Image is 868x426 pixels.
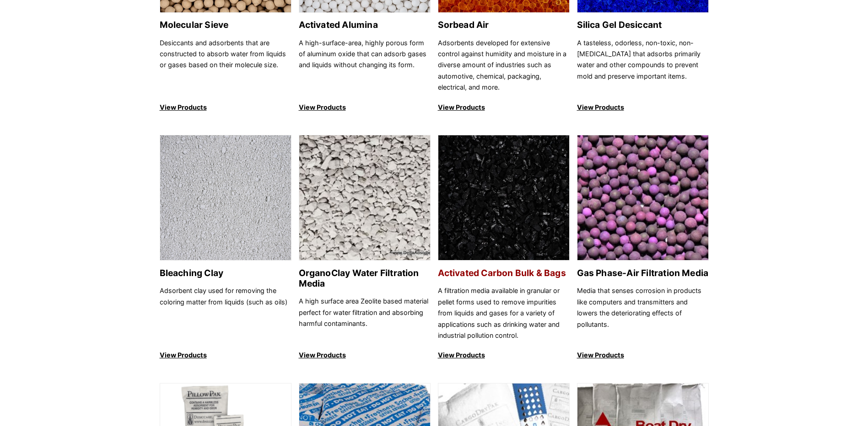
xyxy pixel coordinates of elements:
p: A high surface area Zeolite based material perfect for water filtration and absorbing harmful con... [299,296,431,341]
img: Gas Phase-Air Filtration Media [577,135,708,261]
a: Gas Phase-Air Filtration Media Gas Phase-Air Filtration Media Media that senses corrosion in prod... [577,135,709,361]
p: Adsorbents developed for extensive control against humidity and moisture in a diverse amount of i... [438,37,570,93]
a: Activated Carbon Bulk & Bags Activated Carbon Bulk & Bags A filtration media available in granula... [438,135,570,361]
p: View Products [438,102,570,113]
p: View Products [299,350,431,361]
img: OrganoClay Water Filtration Media [299,135,430,261]
h2: Activated Carbon Bulk & Bags [438,268,570,278]
p: Adsorbent clay used for removing the coloring matter from liquids (such as oils) [160,285,291,341]
p: A high-surface-area, highly porous form of aluminum oxide that can adsorb gases and liquids witho... [299,37,431,93]
img: Activated Carbon Bulk & Bags [438,135,569,261]
p: View Products [438,350,570,361]
p: Desiccants and adsorbents that are constructed to absorb water from liquids or gases based on the... [160,37,291,93]
p: A tasteless, odorless, non-toxic, non-[MEDICAL_DATA] that adsorbs primarily water and other compo... [577,37,709,93]
h2: Sorbead Air [438,20,570,30]
p: View Products [299,102,431,113]
a: Bleaching Clay Bleaching Clay Adsorbent clay used for removing the coloring matter from liquids (... [160,135,291,361]
p: View Products [160,350,291,361]
p: A filtration media available in granular or pellet forms used to remove impurities from liquids a... [438,285,570,341]
a: OrganoClay Water Filtration Media OrganoClay Water Filtration Media A high surface area Zeolite b... [299,135,431,361]
h2: Molecular Sieve [160,20,291,30]
h2: Activated Alumina [299,20,431,30]
p: View Products [577,102,709,113]
h2: Bleaching Clay [160,268,291,278]
p: View Products [577,350,709,361]
h2: OrganoClay Water Filtration Media [299,268,431,289]
h2: Gas Phase-Air Filtration Media [577,268,709,278]
h2: Silica Gel Desiccant [577,20,709,30]
p: View Products [160,102,291,113]
img: Bleaching Clay [160,135,291,261]
p: Media that senses corrosion in products like computers and transmitters and lowers the deteriorat... [577,285,709,341]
